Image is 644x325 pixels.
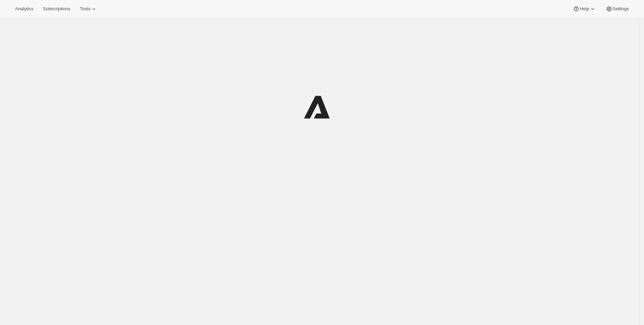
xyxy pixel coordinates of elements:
span: Settings [613,6,629,12]
span: Tools [80,6,90,12]
button: Subscriptions [39,4,74,14]
span: Help [580,6,589,12]
button: Settings [602,4,633,14]
span: Analytics [15,6,33,12]
span: Subscriptions [43,6,70,12]
button: Help [569,4,600,14]
button: Analytics [11,4,37,14]
button: Tools [76,4,101,14]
